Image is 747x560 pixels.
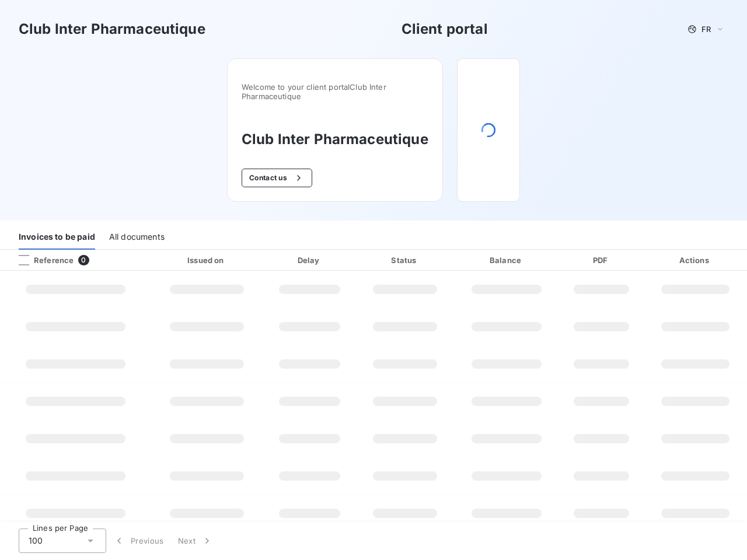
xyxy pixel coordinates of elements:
[29,535,43,547] span: 100
[171,528,220,553] button: Next
[242,129,428,150] h3: Club Inter Pharmaceutique
[266,254,354,266] div: Delay
[9,255,74,265] div: Reference
[242,82,428,101] span: Welcome to your client portal Club Inter Pharmaceutique
[106,528,171,553] button: Previous
[645,254,745,266] div: Actions
[19,225,95,250] div: Invoices to be paid
[242,169,312,187] button: Contact us
[456,254,557,266] div: Balance
[701,24,711,34] span: FR
[359,254,452,266] div: Status
[153,254,260,266] div: Issued on
[562,254,641,266] div: PDF
[78,255,89,265] span: 0
[19,19,205,40] h3: Club Inter Pharmaceutique
[109,225,165,250] div: All documents
[402,19,488,40] h3: Client portal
